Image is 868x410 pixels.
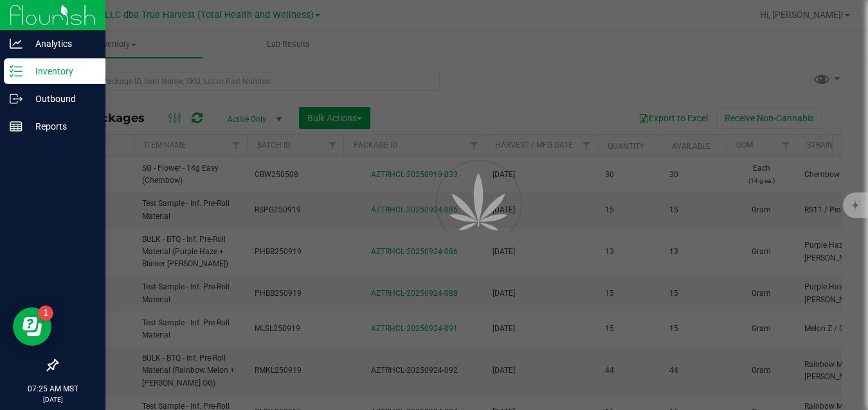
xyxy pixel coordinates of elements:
[10,37,23,50] inline-svg: Analytics
[6,383,100,395] p: 07:25 AM MST
[6,395,100,404] p: [DATE]
[10,92,23,105] inline-svg: Outbound
[23,64,100,79] p: Inventory
[23,91,100,107] p: Outbound
[38,305,53,321] iframe: Resource center unread badge
[13,307,51,346] iframe: Resource center
[10,120,23,133] inline-svg: Reports
[23,36,100,51] p: Analytics
[10,65,23,78] inline-svg: Inventory
[23,119,100,134] p: Reports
